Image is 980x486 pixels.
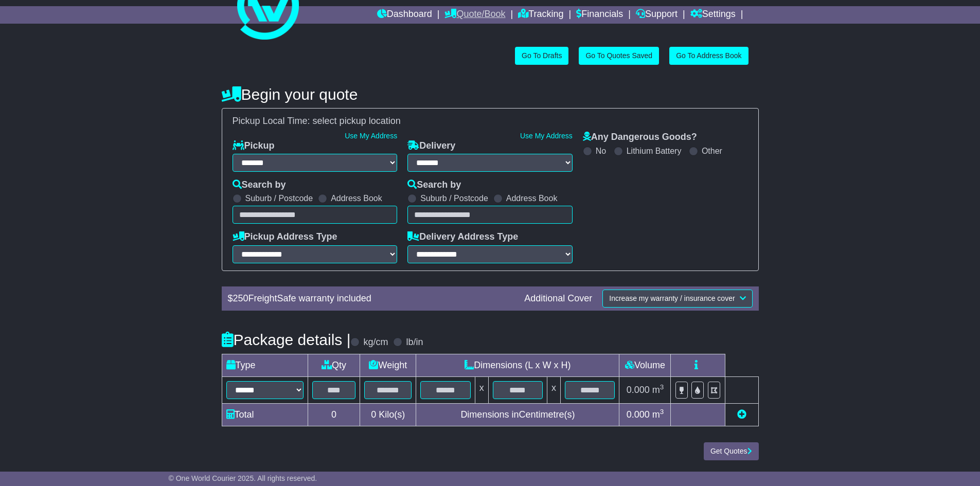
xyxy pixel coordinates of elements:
a: Support [636,6,678,24]
a: Tracking [518,6,563,24]
label: Delivery Address Type [407,231,518,243]
a: Settings [690,6,736,24]
span: Increase my warranty / insurance cover [609,294,735,302]
label: Other [702,146,722,156]
label: Address Book [331,193,382,203]
td: Type [222,354,308,376]
span: © One World Courier 2025. All rights reserved. [169,474,317,482]
span: 250 [233,293,248,303]
span: select pickup location [313,116,401,126]
label: kg/cm [363,337,388,348]
td: Qty [308,354,360,376]
button: Get Quotes [704,442,759,460]
td: Volume [619,354,671,376]
label: Suburb / Postcode [245,193,313,203]
label: Address Book [506,193,558,203]
a: Use My Address [345,132,397,140]
div: Additional Cover [519,293,597,304]
td: Total [222,403,308,426]
span: 0.000 [627,409,650,420]
a: Use My Address [520,132,573,140]
a: Add new item [737,409,746,420]
label: Pickup [233,140,275,152]
label: Search by [233,179,286,191]
h4: Begin your quote [222,86,759,103]
td: Dimensions (L x W x H) [416,354,619,376]
span: m [652,385,664,395]
td: Weight [360,354,416,376]
td: Kilo(s) [360,403,416,426]
button: Increase my warranty / insurance cover [602,290,752,308]
a: Dashboard [377,6,432,24]
a: Go To Quotes Saved [579,47,659,65]
label: Pickup Address Type [233,231,337,243]
label: Delivery [407,140,455,152]
span: 0 [371,409,376,420]
div: $ FreightSafe warranty included [223,293,520,304]
label: Any Dangerous Goods? [583,132,697,143]
h4: Package details | [222,331,351,348]
a: Go To Drafts [515,47,568,65]
label: lb/in [406,337,423,348]
sup: 3 [660,383,664,391]
td: 0 [308,403,360,426]
td: x [475,376,488,403]
span: m [652,409,664,420]
td: Dimensions in Centimetre(s) [416,403,619,426]
td: x [547,376,561,403]
sup: 3 [660,408,664,416]
div: Pickup Local Time: [227,116,753,127]
a: Quote/Book [444,6,505,24]
a: Go To Address Book [669,47,748,65]
label: No [596,146,606,156]
a: Financials [576,6,623,24]
label: Lithium Battery [627,146,682,156]
label: Suburb / Postcode [420,193,488,203]
label: Search by [407,179,461,191]
span: 0.000 [627,385,650,395]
